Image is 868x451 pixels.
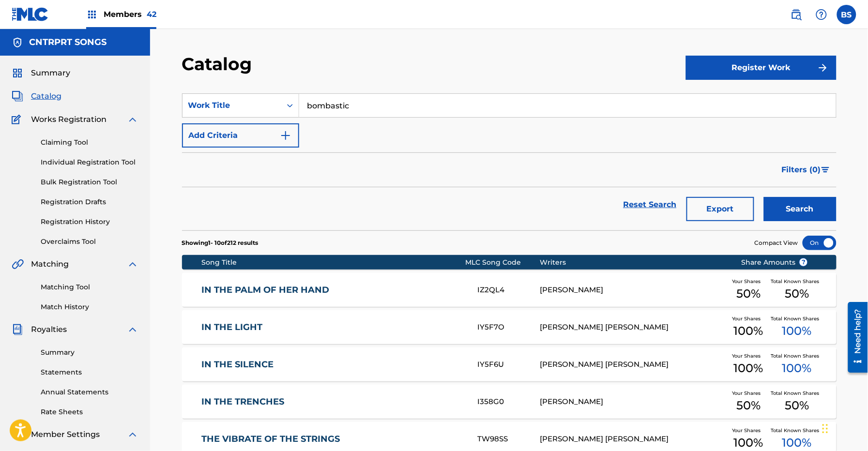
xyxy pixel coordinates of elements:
[736,285,761,302] span: 50 %
[812,5,831,24] div: Help
[841,298,868,376] iframe: Resource Center
[41,367,138,377] a: Statements
[182,123,299,148] button: Add Criteria
[741,257,808,268] span: Share Amounts
[478,359,540,370] div: IY5F6U
[782,360,812,377] span: 100 %
[732,315,765,322] span: Your Shares
[736,397,761,414] span: 50 %
[820,405,868,451] div: Chat Widget
[12,114,24,125] img: Works Registration
[41,137,138,148] a: Claiming Tool
[817,62,829,74] img: f7272a7cc735f4ea7f67.svg
[732,352,765,360] span: Your Shares
[791,9,802,20] img: search
[540,359,726,370] div: [PERSON_NAME] [PERSON_NAME]
[31,90,61,102] span: Catalog
[764,197,837,221] button: Search
[127,324,138,335] img: expand
[12,90,23,102] img: Catalog
[540,434,726,445] div: [PERSON_NAME] [PERSON_NAME]
[86,9,98,20] img: Top Rightsholders
[816,9,827,20] img: help
[41,197,138,207] a: Registration Drafts
[201,434,465,445] a: THE VIBRATE OF THE STRINGS
[12,90,61,102] a: CatalogCatalog
[800,258,807,266] span: ?
[41,282,138,292] a: Matching Tool
[478,285,540,296] div: IZ2QL4
[771,315,823,322] span: Total Known Shares
[41,347,138,358] a: Summary
[478,322,540,333] div: IY5F7O
[201,359,465,370] a: IN THE SILENCE
[776,158,837,182] button: Filters (0)
[732,278,765,285] span: Your Shares
[201,257,465,268] div: Song Title
[734,322,763,340] span: 100 %
[686,197,754,221] button: Export
[837,5,856,24] div: User Menu
[732,427,765,434] span: Your Shares
[41,407,138,417] a: Rate Sheets
[755,239,798,247] span: Compact View
[41,177,138,187] a: Bulk Registration Tool
[127,429,138,440] img: expand
[31,324,67,335] span: Royalties
[686,56,837,80] button: Register Work
[29,37,107,48] h5: CNTRPRT SONGS
[782,322,812,340] span: 100 %
[619,194,682,215] a: Reset Search
[201,322,465,333] a: IN THE LIGHT
[41,217,138,227] a: Registration History
[182,239,259,247] p: Showing 1 - 10 of 212 results
[31,114,107,125] span: Works Registration
[820,405,868,451] iframe: To enrich screen reader interactions, please activate Accessibility in Grammarly extension settings
[540,396,726,407] div: [PERSON_NAME]
[782,164,821,176] span: Filters ( 0 )
[12,67,23,79] img: Summary
[771,427,823,434] span: Total Known Shares
[822,167,830,173] img: filter
[478,434,540,445] div: TW98SS
[31,258,69,270] span: Matching
[785,397,809,414] span: 50 %
[540,322,726,333] div: [PERSON_NAME] [PERSON_NAME]
[127,114,138,125] img: expand
[12,67,70,79] a: SummarySummary
[31,429,100,440] span: Member Settings
[771,352,823,360] span: Total Known Shares
[41,237,138,247] a: Overclaims Tool
[280,130,291,141] img: 9d2ae6d4665cec9f34b9.svg
[104,9,156,20] span: Members
[31,67,70,79] span: Summary
[41,387,138,397] a: Annual Statements
[540,257,726,268] div: Writers
[182,93,837,230] form: Search Form
[201,396,465,407] a: IN THE TRENCHES
[465,257,540,268] div: MLC Song Code
[41,302,138,312] a: Match History
[201,285,465,296] a: IN THE PALM OF HER HAND
[12,7,49,21] img: MLC Logo
[540,285,726,296] div: [PERSON_NAME]
[127,258,138,270] img: expand
[822,414,828,443] div: Drag
[771,390,823,397] span: Total Known Shares
[787,5,806,24] a: Public Search
[12,324,23,335] img: Royalties
[478,396,540,407] div: I358G0
[12,258,24,270] img: Matching
[734,360,763,377] span: 100 %
[12,37,23,48] img: Accounts
[147,10,156,19] span: 42
[182,53,257,75] h2: Catalog
[41,157,138,167] a: Individual Registration Tool
[785,285,809,302] span: 50 %
[188,100,275,111] div: Work Title
[771,278,823,285] span: Total Known Shares
[732,390,765,397] span: Your Shares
